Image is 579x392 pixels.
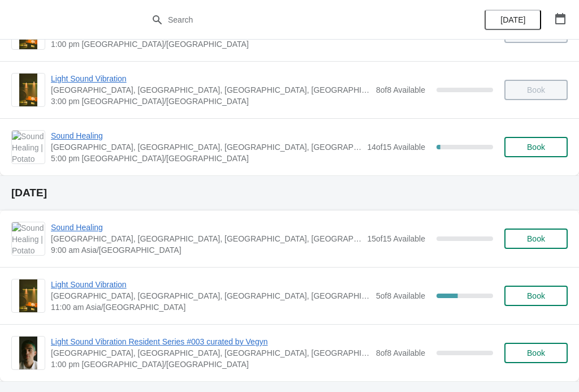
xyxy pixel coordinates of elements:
[51,233,361,244] span: [GEOGRAPHIC_DATA], [GEOGRAPHIC_DATA], [GEOGRAPHIC_DATA], [GEOGRAPHIC_DATA], [GEOGRAPHIC_DATA]
[504,137,568,157] button: Book
[51,359,370,370] span: 1:00 pm [GEOGRAPHIC_DATA]/[GEOGRAPHIC_DATA]
[51,84,370,96] span: [GEOGRAPHIC_DATA], [GEOGRAPHIC_DATA], [GEOGRAPHIC_DATA], [GEOGRAPHIC_DATA], [GEOGRAPHIC_DATA]
[527,348,545,357] span: Book
[12,222,45,255] img: Sound Healing | Potato Head Suites & Studios, Jalan Petitenget, Seminyak, Badung Regency, Bali, I...
[19,337,38,369] img: Light Sound Vibration Resident Series #003 curated by Vegyn | Potato Head Suites & Studios, Jalan...
[504,343,568,363] button: Book
[51,301,370,313] span: 11:00 am Asia/[GEOGRAPHIC_DATA]
[485,10,541,30] button: [DATE]
[51,336,370,347] span: Light Sound Vibration Resident Series #003 curated by Vegyn
[51,244,361,256] span: 9:00 am Asia/[GEOGRAPHIC_DATA]
[51,73,370,84] span: Light Sound Vibration
[367,234,425,243] span: 15 of 15 Available
[19,74,38,106] img: Light Sound Vibration | Potato Head Suites & Studios, Jalan Petitenget, Seminyak, Badung Regency,...
[527,143,545,152] span: Book
[51,38,370,50] span: 1:00 pm [GEOGRAPHIC_DATA]/[GEOGRAPHIC_DATA]
[376,85,425,94] span: 8 of 8 Available
[367,143,425,152] span: 14 of 15 Available
[376,291,425,300] span: 5 of 8 Available
[51,222,361,233] span: Sound Healing
[51,347,370,359] span: [GEOGRAPHIC_DATA], [GEOGRAPHIC_DATA], [GEOGRAPHIC_DATA], [GEOGRAPHIC_DATA], [GEOGRAPHIC_DATA]
[167,10,434,30] input: Search
[11,187,568,199] h2: [DATE]
[51,279,370,290] span: Light Sound Vibration
[500,15,525,24] span: [DATE]
[51,141,361,153] span: [GEOGRAPHIC_DATA], [GEOGRAPHIC_DATA], [GEOGRAPHIC_DATA], [GEOGRAPHIC_DATA], [GEOGRAPHIC_DATA]
[19,279,38,312] img: Light Sound Vibration | Potato Head Suites & Studios, Jalan Petitenget, Seminyak, Badung Regency,...
[51,130,361,141] span: Sound Healing
[51,96,370,107] span: 3:00 pm [GEOGRAPHIC_DATA]/[GEOGRAPHIC_DATA]
[504,229,568,249] button: Book
[51,153,361,164] span: 5:00 pm [GEOGRAPHIC_DATA]/[GEOGRAPHIC_DATA]
[504,286,568,306] button: Book
[527,234,545,243] span: Book
[527,291,545,300] span: Book
[376,348,425,357] span: 8 of 8 Available
[12,131,45,163] img: Sound Healing | Potato Head Suites & Studios, Jalan Petitenget, Seminyak, Badung Regency, Bali, I...
[51,290,370,301] span: [GEOGRAPHIC_DATA], [GEOGRAPHIC_DATA], [GEOGRAPHIC_DATA], [GEOGRAPHIC_DATA], [GEOGRAPHIC_DATA]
